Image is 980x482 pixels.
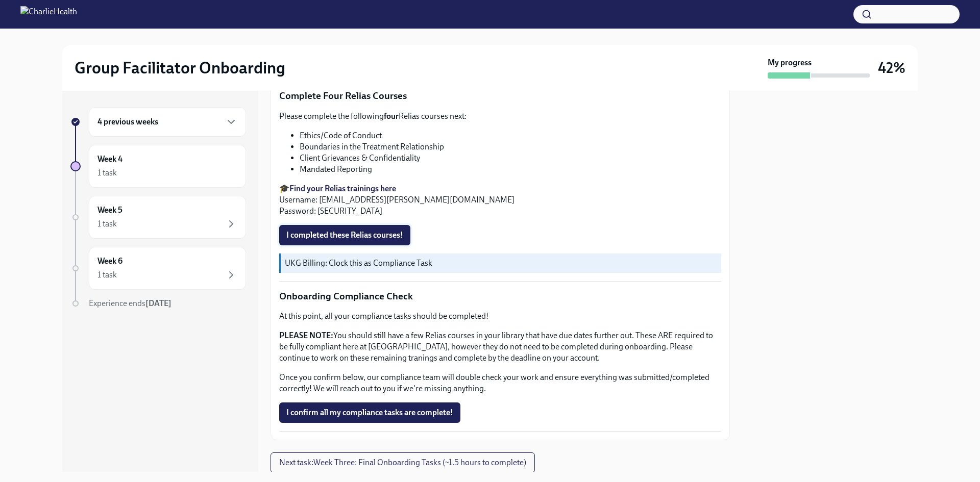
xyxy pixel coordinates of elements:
[97,205,122,216] h6: Week 5
[384,111,399,121] strong: four
[70,145,246,188] a: Week 41 task
[878,59,905,77] h3: 42%
[279,111,721,122] p: Please complete the following Relias courses next:
[300,153,721,164] li: Client Grievances & Confidentiality
[279,372,721,394] p: Once you confirm below, our compliance team will double check your work and ensure everything was...
[286,408,453,418] span: I confirm all my compliance tasks are complete!
[279,330,721,364] p: You should still have a few Relias courses in your library that have due dates further out. These...
[279,331,333,340] strong: PLEASE NOTE:
[289,184,396,193] a: Find your Relias trainings here
[89,298,171,308] span: Experience ends
[279,89,721,103] p: Complete Four Relias Courses
[97,218,117,230] div: 1 task
[279,402,460,423] button: I confirm all my compliance tasks are complete!
[279,225,410,245] button: I completed these Relias courses!
[300,130,721,141] li: Ethics/Code of Conduct
[279,290,721,303] p: Onboarding Compliance Check
[70,247,246,290] a: Week 61 task
[97,269,117,281] div: 1 task
[279,311,721,322] p: At this point, all your compliance tasks should be completed!
[279,183,721,217] p: 🎓 Username: [EMAIL_ADDRESS][PERSON_NAME][DOMAIN_NAME] Password: [SECURITY_DATA]
[300,164,721,175] li: Mandated Reporting
[285,258,717,269] p: UKG Billing: Clock this as Compliance Task
[145,298,171,308] strong: [DATE]
[97,256,122,267] h6: Week 6
[768,57,812,68] strong: My progress
[97,116,158,128] h6: 4 previous weeks
[97,167,117,179] div: 1 task
[286,230,403,240] span: I completed these Relias courses!
[20,6,77,22] img: CharlieHealth
[70,196,246,239] a: Week 51 task
[279,458,526,468] span: Next task : Week Three: Final Onboarding Tasks (~1.5 hours to complete)
[271,452,535,473] button: Next task:Week Three: Final Onboarding Tasks (~1.5 hours to complete)
[97,154,122,165] h6: Week 4
[75,58,285,78] h2: Group Facilitator Onboarding
[89,107,246,137] div: 4 previous weeks
[300,141,721,153] li: Boundaries in the Treatment Relationship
